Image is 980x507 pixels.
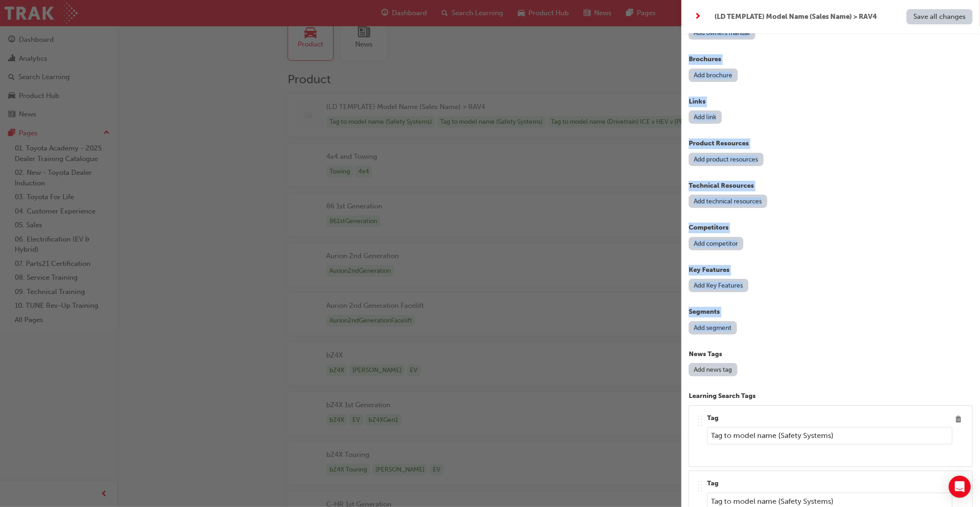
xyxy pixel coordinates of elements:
[689,153,764,166] button: Add product resources
[689,138,973,149] p: Product Resources
[689,279,748,292] button: Add Key Features
[689,405,973,467] div: .. .. .. ..Tag Delete
[689,69,738,82] button: Add brochure
[697,413,703,428] div: .. .. .. ..
[689,265,973,276] p: Key Features
[689,391,973,402] p: Learning Search Tags
[707,478,952,489] p: Tag
[689,110,722,124] button: Add link
[952,413,965,426] button: Delete
[689,223,973,233] p: Competitors
[714,12,877,22] span: (LD TEMPLATE) Model Name (Sales Name) > RAV4
[707,413,952,424] p: Tag
[913,12,966,21] span: Save all changes
[949,476,971,498] div: Open Intercom Messenger
[689,321,737,334] button: Add segment
[689,349,973,360] p: News Tags
[689,307,973,317] p: Segments
[695,11,702,23] span: next-icon
[689,363,737,376] button: Add news tag
[906,9,973,24] button: Save all changes
[689,181,973,191] p: Technical Resources
[689,54,973,65] p: Brochures
[689,237,743,250] button: Add competitor
[689,97,973,107] p: Links
[697,478,703,494] div: .. .. .. ..
[689,195,767,208] button: Add technical resources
